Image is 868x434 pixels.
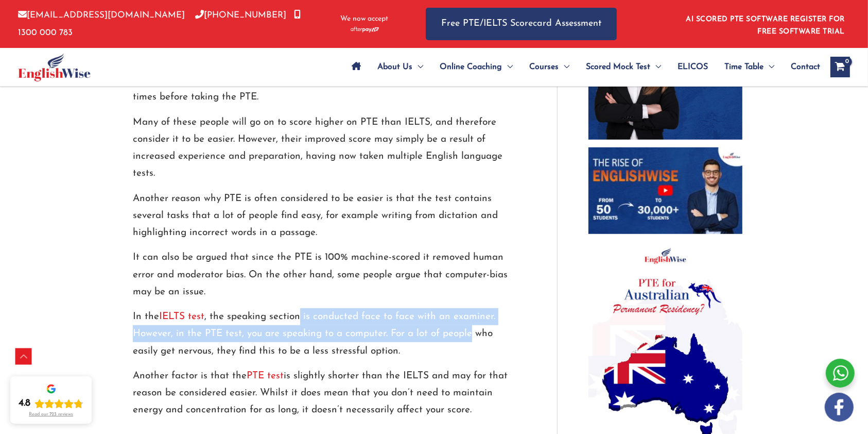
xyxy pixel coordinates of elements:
div: Read our 723 reviews [29,412,73,418]
a: ELICOS [669,49,716,85]
span: We now accept [341,14,389,24]
span: Menu Toggle [763,49,774,85]
span: Menu Toggle [650,49,661,85]
img: cropped-ew-logo [18,53,91,81]
a: IELTS test [159,312,204,322]
img: Afterpay-Logo [351,27,379,32]
p: In the , the speaking section is conducted face to face with an examiner. However, in the PTE tes... [133,308,518,360]
a: Time TableMenu Toggle [716,49,783,85]
a: PTE test [247,371,284,381]
nav: Site Navigation: Main Menu [343,49,820,85]
span: ELICOS [678,49,708,85]
a: Online CoachingMenu Toggle [431,49,521,85]
img: white-facebook.png [825,393,854,422]
span: About Us [377,49,412,85]
a: [PHONE_NUMBER] [195,11,286,20]
p: Another reason why PTE is often considered to be easier is that the test contains several tasks t... [133,190,518,242]
aside: Header Widget 1 [680,7,850,41]
a: View Shopping Cart, empty [830,57,850,77]
p: Many of these people will go on to score higher on PTE than IELTS, and therefore consider it to b... [133,114,518,182]
span: Menu Toggle [559,49,569,85]
span: Menu Toggle [412,49,423,85]
a: CoursesMenu Toggle [521,49,578,85]
a: About UsMenu Toggle [369,49,431,85]
a: Free PTE/IELTS Scorecard Assessment [426,8,617,40]
span: Scored Mock Test [586,49,650,85]
a: [EMAIL_ADDRESS][DOMAIN_NAME] [18,11,185,20]
p: It can also be argued that since the PTE is 100% machine-scored it removed human error and modera... [133,249,518,301]
span: Menu Toggle [502,49,513,85]
a: 1300 000 783 [18,11,301,37]
span: Time Table [724,49,763,85]
div: 4.8 [19,397,30,410]
span: Courses [529,49,559,85]
p: Another factor is that the is slightly shorter than the IELTS and may for that reason be consider... [133,368,518,419]
a: Contact [783,49,820,85]
div: Rating: 4.8 out of 5 [19,397,83,410]
a: Scored Mock TestMenu Toggle [578,49,669,85]
span: Online Coaching [440,49,502,85]
span: Contact [791,49,820,85]
a: AI SCORED PTE SOFTWARE REGISTER FOR FREE SOFTWARE TRIAL [686,15,845,36]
